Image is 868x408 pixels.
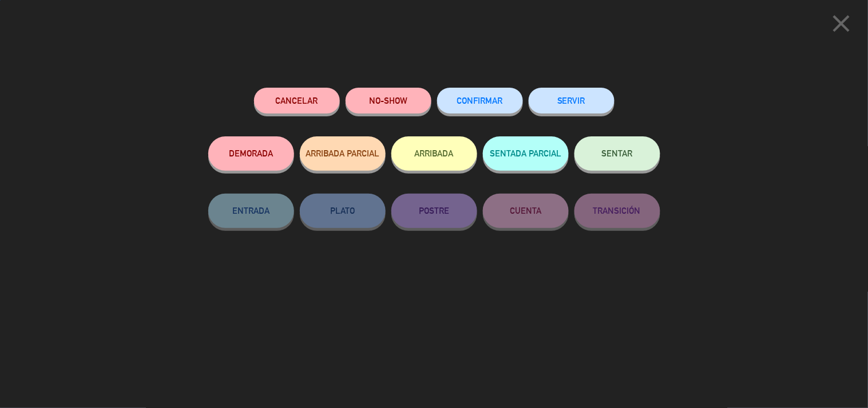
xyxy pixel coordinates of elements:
i: close [827,9,856,38]
button: SENTAR [574,136,660,171]
button: NO-SHOW [346,88,431,113]
button: CONFIRMAR [437,88,523,113]
button: SENTADA PARCIAL [483,136,569,171]
button: ARRIBADA [391,136,477,171]
span: SENTAR [602,148,633,158]
button: TRANSICIÓN [574,194,660,228]
button: POSTRE [391,194,477,228]
button: ARRIBADA PARCIAL [300,136,386,171]
button: DEMORADA [208,136,294,171]
button: ENTRADA [208,194,294,228]
button: SERVIR [529,88,615,113]
span: ARRIBADA PARCIAL [306,148,379,158]
button: close [824,9,859,42]
button: CUENTA [483,194,569,228]
button: PLATO [300,194,386,228]
button: Cancelar [254,88,340,113]
span: CONFIRMAR [457,96,503,105]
